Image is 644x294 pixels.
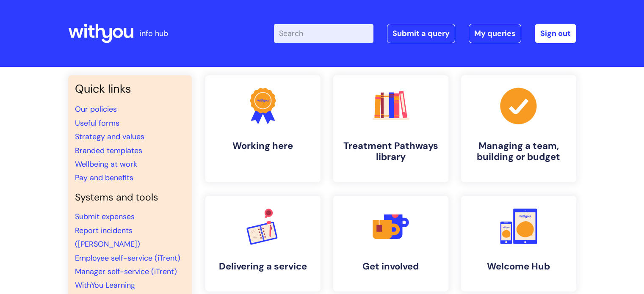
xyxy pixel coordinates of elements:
a: Submit expenses [75,212,135,222]
a: Manager self-service (iTrent) [75,267,177,277]
a: Wellbeing at work [75,159,137,169]
input: Search [274,24,373,43]
a: Branded templates [75,146,142,156]
h4: Welcome Hub [468,261,569,272]
a: Treatment Pathways library [333,75,448,182]
a: Submit a query [387,24,455,43]
a: My queries [469,24,521,43]
a: Pay and benefits [75,173,133,183]
a: Strategy and values [75,132,144,142]
p: info hub [140,27,168,40]
h4: Treatment Pathways library [340,140,442,163]
h3: Quick links [75,82,185,96]
h4: Systems and tools [75,192,185,203]
a: Employee self-service (iTrent) [75,253,180,263]
div: | - [274,24,576,43]
a: Useful forms [75,118,119,128]
a: Working here [205,75,321,182]
a: Get involved [333,196,448,291]
h4: Managing a team, building or budget [468,140,569,163]
a: Delivering a service [205,196,321,291]
h4: Get involved [340,261,442,272]
a: Welcome Hub [461,196,576,291]
a: WithYou Learning [75,280,135,290]
h4: Working here [212,140,314,151]
a: Our policies [75,104,117,114]
a: Managing a team, building or budget [461,75,576,182]
a: Report incidents ([PERSON_NAME]) [75,225,140,249]
a: Sign out [535,24,576,43]
h4: Delivering a service [212,261,314,272]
